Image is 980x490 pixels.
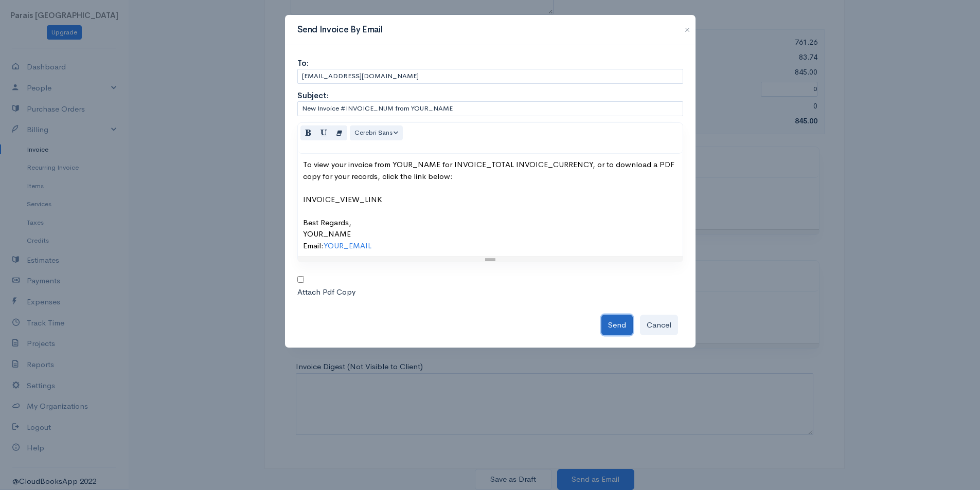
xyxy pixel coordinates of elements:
h3: Send Invoice By Email [297,23,383,37]
strong: Subject: [297,90,329,100]
a: YOUR_EMAIL [324,241,371,250]
button: Remove Font Style (CTRL+\) [331,125,347,140]
div: Attach Pdf Copy [297,286,683,298]
button: Send [601,315,633,336]
button: Font Family [350,125,403,140]
div: To view your invoice from YOUR_NAME for INVOICE_TOTAL INVOICE_CURRENCY, or to download a PDF copy... [303,159,678,251]
strong: To: [297,58,309,68]
span: Cerebri Sans [354,128,393,137]
button: Cancel [640,315,678,336]
div: Resize [298,257,683,262]
input: Email [297,69,683,84]
button: Underline (CTRL+U) [316,125,332,140]
button: Bold (CTRL+B) [300,125,316,140]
